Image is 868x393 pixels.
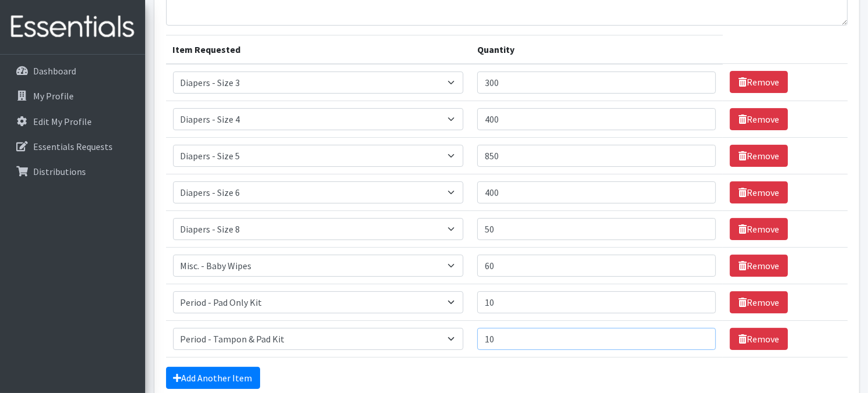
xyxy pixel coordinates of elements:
th: Item Requested [166,35,471,64]
p: Dashboard [33,65,76,77]
a: Remove [730,291,788,313]
a: Edit My Profile [5,110,141,133]
a: Add Another Item [166,367,260,389]
a: Remove [730,108,788,130]
p: My Profile [33,90,74,102]
a: Remove [730,218,788,240]
a: Dashboard [5,59,141,83]
a: Remove [730,181,788,203]
p: Essentials Requests [33,141,113,152]
a: My Profile [5,84,141,108]
p: Edit My Profile [33,116,92,127]
p: Distributions [33,166,86,177]
a: Distributions [5,160,141,183]
a: Remove [730,145,788,167]
a: Remove [730,255,788,277]
img: HumanEssentials [5,8,141,47]
a: Remove [730,328,788,350]
a: Essentials Requests [5,135,141,158]
th: Quantity [470,35,723,64]
a: Remove [730,71,788,93]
